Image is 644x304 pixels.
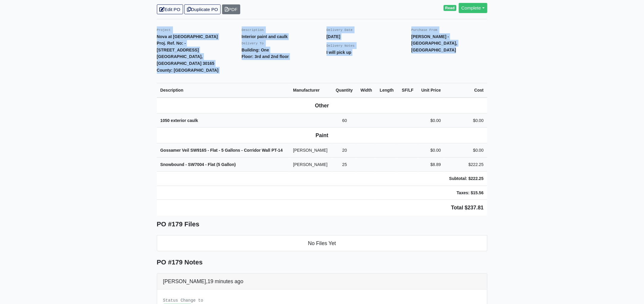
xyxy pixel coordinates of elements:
[157,28,171,32] small: Project
[376,83,398,98] th: Length
[160,162,236,167] strong: Snowbound - SW7004 - Flat (5 Gallon)
[327,44,355,48] small: Delivery Notes
[290,83,332,98] th: Manufacturer
[417,83,445,98] th: Unit Price
[242,42,264,45] small: Delivery To
[332,143,357,158] td: 20
[208,278,243,284] span: 19 minutes ago
[160,148,283,153] strong: Gossamer Veil SW9165 - Flat - 5 Gallons - Corridor Wall PT-14
[290,157,332,172] td: [PERSON_NAME]
[157,258,487,266] h5: PO #179 Notes
[316,132,328,138] b: Paint
[157,235,487,251] li: No Files Yet
[445,83,487,98] th: Cost
[163,298,203,303] small: Status Change to
[445,157,487,172] td: $222.25
[157,34,218,39] strong: Nova at [GEOGRAPHIC_DATA]
[157,41,186,46] strong: Proj. Ref. No: -
[445,186,487,200] td: Taxes: $15.56
[327,34,341,39] strong: [DATE]
[290,143,332,158] td: [PERSON_NAME]
[160,118,198,123] strong: 1050 exterior caulk
[445,113,487,128] td: $0.00
[157,54,215,66] strong: [GEOGRAPHIC_DATA], [GEOGRAPHIC_DATA] 30165
[411,28,438,32] small: Purchase From
[157,48,199,52] strong: [STREET_ADDRESS]
[157,83,290,98] th: Description
[417,113,445,128] td: $0.00
[157,68,219,73] strong: County: [GEOGRAPHIC_DATA]
[222,4,240,14] a: PDF
[445,143,487,158] td: $0.00
[315,103,329,109] b: Other
[332,157,357,172] td: 25
[417,157,445,172] td: $8.89
[242,34,288,39] strong: Interior paint and caulk
[417,143,445,158] td: $0.00
[242,48,269,52] strong: Building: One
[357,83,376,98] th: Width
[411,33,487,54] p: [PERSON_NAME] - [GEOGRAPHIC_DATA], [GEOGRAPHIC_DATA]
[157,4,183,14] a: Edit PO
[459,3,487,13] a: Complete
[157,220,487,228] h5: PO #179 Files
[327,28,353,32] small: Delivery Date
[242,54,289,59] strong: Floor: 3rd and 2nd floor
[332,83,357,98] th: Quantity
[327,50,352,55] strong: I will pick up
[157,200,487,216] td: Total $237.81
[445,172,487,186] td: Subtotal: $222.25
[398,83,417,98] th: SF/LF
[184,4,221,14] a: Duplicate PO
[332,113,357,128] td: 60
[242,28,264,32] small: Description
[157,274,487,289] div: [PERSON_NAME],
[444,5,456,11] span: Read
